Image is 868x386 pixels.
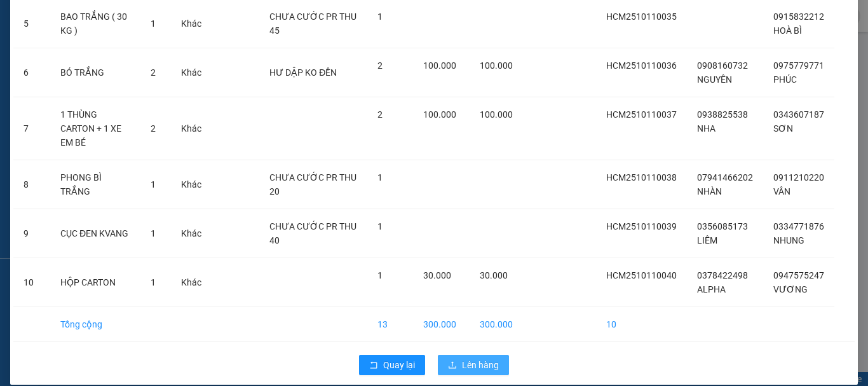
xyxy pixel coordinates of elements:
span: 1 [377,270,383,280]
td: Khác [171,97,212,160]
span: LIÊM [697,235,717,245]
span: 100.000 [423,60,456,71]
span: CHƯA CƯỚC PR THU 20 [269,172,356,196]
span: 100.000 [423,109,456,120]
td: 300.000 [470,307,523,342]
td: 13 [367,307,412,342]
span: 0911210220 [773,172,824,183]
span: Lên hàng [462,358,499,372]
span: HCM2510110036 [606,60,677,71]
span: PHÚC [773,74,797,85]
span: rollback [369,361,378,371]
td: BÓ TRẮNG [50,48,140,97]
span: upload [448,361,457,371]
td: 10 [13,258,50,307]
span: 1 [151,18,156,29]
span: 30.000 [423,270,451,280]
td: Khác [171,160,212,209]
span: NHÀN [697,186,722,196]
span: 0938825538 [697,109,748,120]
span: NHUNG [773,235,804,245]
span: 1 [151,179,156,190]
div: VƯƠNG [121,41,224,57]
span: CR : [10,83,29,97]
div: ALPHA [11,39,112,55]
span: SƠN [773,123,793,134]
span: 0947575247 [773,270,824,280]
span: HƯ DẬP KO ĐỀN [269,67,337,78]
span: 1 [377,221,383,231]
span: VÂN [773,186,790,196]
span: 1 [151,277,156,287]
td: 1 THÙNG CARTON + 1 XE EM BÉ [50,97,140,160]
div: 0947575247 [121,57,224,74]
span: 2 [377,109,383,120]
span: 07941466202 [697,172,753,183]
td: 10 [596,307,687,342]
td: 9 [13,209,50,258]
div: VP [PERSON_NAME] [121,11,224,41]
span: CHƯA CƯỚC PR THU 45 [269,11,356,36]
span: ALPHA [697,284,726,294]
span: CHƯA CƯỚC PR THU 40 [269,221,356,245]
span: NHA [697,123,715,134]
td: 8 [13,160,50,209]
div: 0378422498 [11,55,112,72]
span: 2 [151,123,156,134]
td: HỘP CARTON [50,258,140,307]
td: 300.000 [413,307,470,342]
span: VƯƠNG [773,284,808,294]
span: 2 [377,60,383,71]
td: 6 [13,48,50,97]
span: 1 [151,228,156,238]
td: PHONG BÌ TRẮNG [50,160,140,209]
span: 0343607187 [773,109,824,120]
span: 0975779771 [773,60,824,71]
span: NGUYÊN [697,74,732,85]
span: 0908160732 [697,60,748,71]
span: 0334771876 [773,221,824,231]
span: 0915832212 [773,11,824,22]
span: HCM2510110035 [606,11,677,22]
span: 2 [151,67,156,78]
div: [PERSON_NAME] [11,11,112,39]
td: Khác [171,48,212,97]
span: HCM2510110039 [606,221,677,231]
td: 7 [13,97,50,160]
span: 100.000 [480,109,513,120]
span: 0378422498 [697,270,748,280]
span: HCM2510110040 [606,270,677,280]
span: Quay lại [383,358,415,372]
span: 0356085173 [697,221,748,231]
div: 30.000 [10,82,114,97]
td: Tổng cộng [50,307,140,342]
td: Khác [171,209,212,258]
td: Khác [171,258,212,307]
td: CỤC ĐEN KVANG [50,209,140,258]
button: uploadLên hàng [438,355,509,375]
span: 1 [377,11,383,22]
span: 30.000 [480,270,508,280]
span: HCM2510110038 [606,172,677,183]
span: HCM2510110037 [606,109,677,120]
span: 100.000 [480,60,513,71]
span: 1 [377,172,383,183]
button: rollbackQuay lại [359,355,425,375]
span: Nhận: [121,12,152,25]
span: HOÀ BÌ [773,25,802,36]
span: Gửi: [11,11,31,24]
